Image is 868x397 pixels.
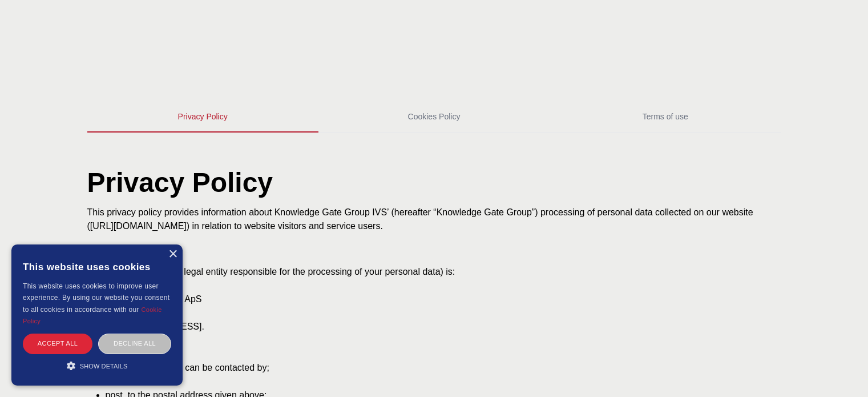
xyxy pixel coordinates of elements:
[87,251,781,265] h2: The data controller
[87,102,781,133] div: Tabs
[87,102,318,133] a: Privacy Policy
[23,253,171,280] div: This website uses cookies
[87,334,781,347] p: 1264, Copenhagen K
[87,265,781,279] p: The data controller (the legal entity responsible for the processing of your personal data) is:
[87,206,781,233] p: This privacy policy provides information about Knowledge Gate Group IVS’ (hereafter “Knowledge Ga...
[811,342,868,397] iframe: Chat Widget
[87,361,781,375] p: Knowledge Gate Group can be contacted by;
[168,250,177,259] div: Close
[87,306,781,320] p: CVR no. 40 30 25 49
[23,334,92,354] div: Accept all
[318,102,550,133] a: Cookies Policy
[23,306,162,324] a: Cookie Policy
[87,169,781,206] h1: Privacy Policy
[98,334,171,354] div: Decline all
[550,102,781,133] a: Terms of use
[87,320,781,334] p: Store [STREET_ADDRESS].
[80,363,128,370] span: Show details
[87,292,781,306] p: Knowledge Gate Group ApS
[23,360,171,371] div: Show details
[23,282,169,314] span: This website uses cookies to improve user experience. By using our website you consent to all coo...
